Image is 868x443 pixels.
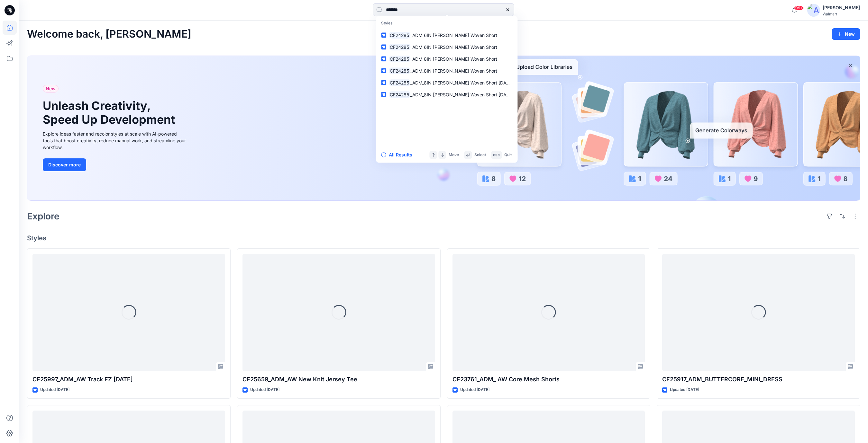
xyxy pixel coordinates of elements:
a: CF24285_ADM_8IN [PERSON_NAME] Woven Short [377,65,516,77]
p: CF23761_ADM_ AW Core Mesh Shorts [452,375,645,384]
a: CF24285_ADM_6IN [PERSON_NAME] Woven Short [377,29,516,41]
span: 99+ [794,5,804,11]
a: CF24285_ADM_8IN [PERSON_NAME] Woven Short [DATE] [377,89,516,101]
mark: CF24285 [389,91,410,98]
span: New [46,85,56,93]
p: Updated [DATE] [460,386,489,393]
p: Updated [DATE] [40,386,69,393]
div: [PERSON_NAME] [823,4,860,12]
mark: CF24285 [389,43,410,51]
button: All Results [381,151,416,159]
a: CF24285_ADM_8IN [PERSON_NAME] Woven Short [377,53,516,65]
mark: CF24285 [389,55,410,63]
span: _ADM_8IN [PERSON_NAME] Woven Short [410,56,497,62]
span: _ADM_8IN [PERSON_NAME] Woven Short [410,68,497,74]
p: CF25659_ADM_AW New Knit Jersey Tee [242,375,435,384]
mark: CF24285 [389,79,410,86]
p: Updated [DATE] [250,386,279,393]
a: CF24285_ADM_8IN [PERSON_NAME] Woven Short [DATE] [377,77,516,89]
p: CF25997_ADM_AW Track FZ [DATE] [32,375,225,384]
p: Styles [377,17,516,29]
div: Walmart [823,12,860,16]
img: avatar [807,4,820,17]
a: Discover more [43,158,187,171]
button: New [832,28,860,40]
p: Updated [DATE] [670,386,699,393]
span: _ADM_8IN [PERSON_NAME] Woven Short [DATE] [410,80,513,85]
p: Move [449,152,459,158]
span: _ADM_8IN [PERSON_NAME] Woven Short [DATE] [410,92,513,97]
div: Explore ideas faster and recolor styles at scale with AI-powered tools that boost creativity, red... [43,130,187,151]
h2: Explore [27,211,59,221]
h4: Styles [27,234,860,242]
p: CF25917_ADM_BUTTERCORE_MINI_DRESS [662,375,855,384]
p: esc [493,152,500,158]
h1: Unleash Creativity, Speed Up Development [43,99,178,127]
p: Select [474,152,486,158]
span: _ADM_6IN [PERSON_NAME] Woven Short [410,32,497,38]
a: CF24285_ADM_6IN [PERSON_NAME] Woven Short [377,41,516,53]
mark: CF24285 [389,67,410,75]
h2: Welcome back, [PERSON_NAME] [27,28,191,40]
p: Quit [504,152,512,158]
button: Discover more [43,158,86,171]
span: _ADM_6IN [PERSON_NAME] Woven Short [410,44,497,50]
mark: CF24285 [389,31,410,39]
